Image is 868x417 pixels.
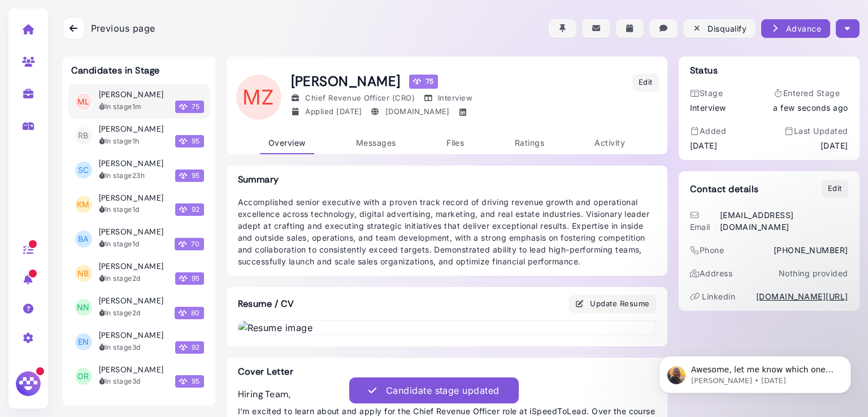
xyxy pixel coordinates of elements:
div: In stage [99,239,140,249]
iframe: Intercom notifications message [642,332,868,411]
span: Activity [594,138,625,147]
a: Ratings [506,132,553,154]
span: Files [446,138,464,147]
h3: [PERSON_NAME] [99,365,164,375]
div: In stage [99,136,140,146]
img: Megan Score [413,77,421,85]
div: Interview [690,102,726,114]
span: 95 [175,375,204,388]
span: NB [75,265,92,282]
div: Chief Revenue Officer (CRO) [291,93,415,104]
span: KM [75,196,92,213]
time: [DATE] [821,140,848,151]
h3: Summary [238,174,656,185]
div: Entered Stage [773,87,848,99]
h3: Cover Letter [238,366,656,377]
button: Update Resume [569,295,656,313]
time: 2025-09-02T13:45:15.278Z [132,137,140,145]
a: Activity [586,132,633,154]
h3: [PERSON_NAME] [99,331,164,340]
span: Previous page [91,21,155,35]
img: Megan Score [179,309,186,317]
span: OR [75,368,92,385]
time: Sep 02, 2025 [773,102,848,114]
div: In stage [99,273,141,284]
span: SC [75,162,92,179]
span: Overview [268,138,306,147]
span: Messages [356,138,396,147]
div: Added [690,125,727,137]
a: https://linkedin.com/in/MaximilianZanck [458,106,471,118]
time: 2025-08-31T01:41:12.547Z [132,309,141,317]
img: Megan Score [179,103,187,111]
button: Advance [761,19,830,38]
time: Aug 29, 2025 [336,107,362,116]
img: Megan Score [179,172,187,180]
span: 80 [175,307,204,319]
h3: Status [690,65,718,76]
div: Interview [423,93,472,104]
div: In stage [99,308,141,318]
div: In stage [99,342,141,353]
span: MZ [236,75,281,120]
img: Resume image [238,321,656,335]
img: Megan [14,370,42,398]
time: 2025-09-02T14:50:16.846Z [132,102,142,111]
h3: [PERSON_NAME] [99,262,164,271]
div: Applied [291,106,362,118]
span: 75 [175,101,204,113]
button: Edit [822,180,848,198]
time: [DATE] [690,140,718,151]
div: [PHONE_NUMBER] [774,244,848,256]
div: Candidate stage updated [386,384,500,397]
button: Edit [632,73,659,92]
a: [DOMAIN_NAME][URL] [756,290,848,302]
time: 2025-08-31T22:51:01.387Z [132,240,140,248]
img: Megan Score [179,240,186,248]
img: Megan Score [179,206,187,214]
div: Stage [690,87,726,99]
span: 92 [175,341,204,354]
button: Disqualify [683,19,756,38]
time: 2025-08-31T02:47:39.451Z [132,274,141,283]
a: Messages [348,132,405,154]
time: 2025-08-30T03:29:06.105Z [132,343,141,351]
span: 95 [175,272,204,285]
span: 95 [175,135,204,147]
div: In stage [99,205,140,215]
h3: Resume / CV [227,287,306,320]
div: Disqualify [692,23,747,34]
p: Nothing provided [779,267,848,279]
div: 75 [409,75,438,88]
div: [DOMAIN_NAME] [371,106,450,118]
div: In stage [99,171,145,181]
img: Megan Score [179,344,187,351]
h3: [PERSON_NAME] [99,227,164,237]
span: linkedin [702,292,735,301]
p: Accomplished senior executive with a proven track record of driving revenue growth and operationa... [238,196,656,267]
span: ML [75,93,92,110]
a: Files [438,132,472,154]
span: RB [75,127,92,144]
h3: [PERSON_NAME] [99,193,164,203]
div: [EMAIL_ADDRESS][DOMAIN_NAME] [720,209,848,233]
h1: [PERSON_NAME] [291,73,473,90]
time: 2025-09-01T15:06:50.950Z [132,171,145,180]
a: Previous page [63,17,155,40]
span: EN [75,333,92,350]
img: Megan Score [179,137,187,145]
div: Last Updated [784,125,848,137]
img: Megan Score [179,275,187,283]
div: Edit [828,183,842,194]
div: Email [690,209,717,233]
div: In stage [99,102,142,112]
span: NN [75,299,92,316]
span: 70 [175,238,204,250]
h3: [PERSON_NAME] [99,296,164,306]
h3: Candidates in Stage [71,65,160,76]
div: Edit [639,77,653,88]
